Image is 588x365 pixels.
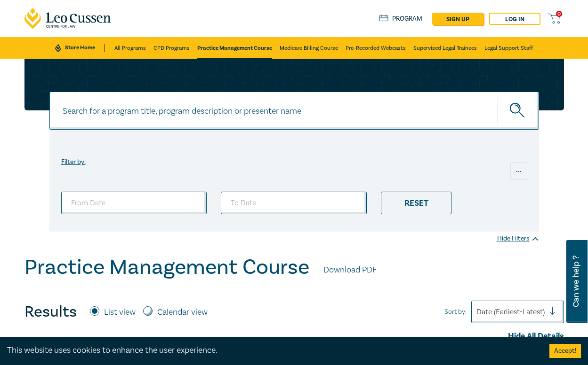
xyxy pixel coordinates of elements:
[572,246,580,317] span: Can we help ?
[489,13,540,25] a: Log in
[497,234,539,243] div: Hide Filters
[24,255,309,280] h1: Practice Management Course
[556,11,562,17] span: 0
[323,264,377,276] a: Download PDF
[24,330,564,342] div: Hide All Details
[280,37,338,59] a: Medicare Billing Course
[346,37,406,59] a: Pre-Recorded Webcasts
[49,92,539,130] input: Search for a program title, program description or presenter name
[221,192,367,214] input: To Date
[510,162,527,180] div: ...
[432,13,483,25] a: sign up
[7,344,535,357] div: This website uses cookies to enhance the user experience.
[549,344,581,358] button: Accept cookies
[413,37,477,59] a: Supervised Legal Trainees
[444,307,467,317] span: Sort by:
[24,303,77,321] h4: Results
[379,15,423,23] a: Program
[55,44,105,52] a: Store Home
[197,37,272,59] a: Practice Management Course
[61,192,207,214] input: From Date
[114,37,146,59] a: All Programs
[476,307,478,317] input: Sort by
[484,37,533,59] a: Legal Support Staff
[61,158,86,166] label: Filter by:
[157,306,208,318] label: Calendar view
[381,192,451,214] div: Reset
[153,37,190,59] a: CPD Programs
[104,306,136,318] label: List view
